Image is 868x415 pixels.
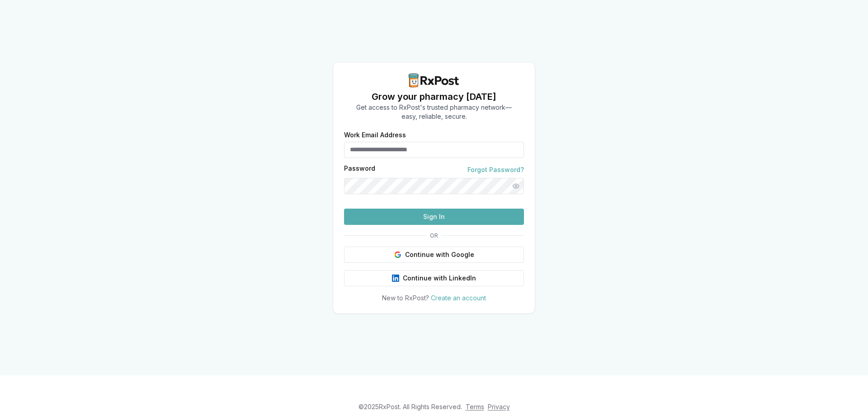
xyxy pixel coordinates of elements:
img: LinkedIn [392,275,399,282]
span: OR [426,232,442,239]
label: Work Email Address [344,132,524,138]
span: New to RxPost? [382,294,429,302]
button: Continue with Google [344,247,524,263]
button: Sign In [344,209,524,225]
img: Google [394,251,401,258]
h1: Grow your pharmacy [DATE] [356,90,512,103]
button: Show password [508,178,524,194]
button: Continue with LinkedIn [344,270,524,286]
label: Password [344,165,375,174]
a: Forgot Password? [467,165,524,174]
a: Privacy [488,403,510,410]
a: Terms [466,403,484,410]
a: Create an account [431,294,486,302]
p: Get access to RxPost's trusted pharmacy network— easy, reliable, secure. [356,103,512,121]
img: RxPost Logo [405,73,463,88]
